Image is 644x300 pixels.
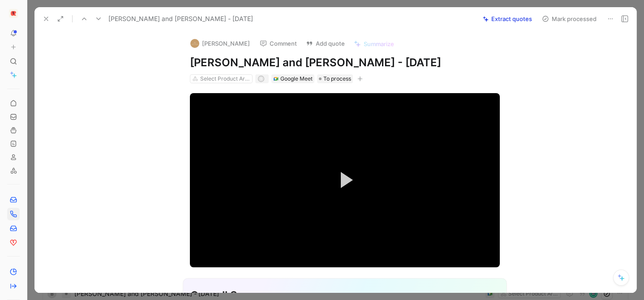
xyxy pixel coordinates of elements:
[200,74,250,83] div: Select Product Areas
[7,7,20,20] button: OurRitual
[364,40,394,48] span: Summarize
[190,93,500,267] div: Video Player
[302,37,349,50] button: Add quote
[9,9,18,18] img: OurRitual
[317,74,353,83] div: To process
[325,160,365,200] button: Play Video
[186,37,254,50] button: logo[PERSON_NAME]
[258,76,263,81] div: s
[538,13,601,25] button: Mark processed
[479,13,536,25] button: Extract quotes
[256,37,301,50] button: Comment
[323,74,351,83] span: To process
[350,38,398,50] button: Summarize
[190,39,199,48] img: logo
[108,13,253,24] span: [PERSON_NAME] and [PERSON_NAME] - [DATE]
[190,56,500,70] h1: [PERSON_NAME] and [PERSON_NAME] - [DATE]
[280,74,313,83] div: Google Meet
